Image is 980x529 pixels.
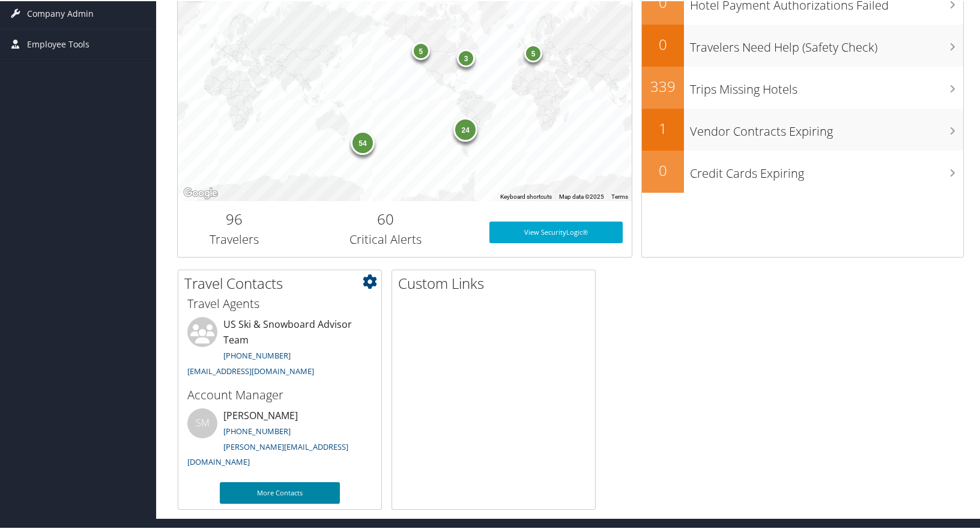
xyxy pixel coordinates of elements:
li: US Ski & Snowboard Advisor Team [181,316,378,380]
h2: 96 [187,208,282,228]
h2: 339 [642,75,684,95]
h2: 0 [642,159,684,180]
h3: Critical Alerts [300,230,471,247]
a: View SecurityLogic® [489,220,623,242]
h2: 60 [300,208,471,228]
img: Google [181,184,220,200]
a: [PHONE_NUMBER] [223,349,291,360]
a: Open this area in Google Maps (opens a new window) [181,184,220,200]
div: 5 [524,43,542,61]
div: 5 [412,41,430,59]
h3: Credit Cards Expiring [690,158,963,181]
h3: Travelers [187,230,282,247]
h2: Travel Contacts [184,272,381,292]
h3: Travel Agents [187,294,372,311]
h3: Account Manager [187,385,372,402]
a: Terms (opens in new tab) [611,192,628,199]
a: 0Travelers Need Help (Safety Check) [642,23,963,65]
span: Map data ©2025 [559,192,604,199]
a: [EMAIL_ADDRESS][DOMAIN_NAME] [187,364,314,375]
a: [PERSON_NAME][EMAIL_ADDRESS][DOMAIN_NAME] [187,440,348,467]
button: Keyboard shortcuts [500,192,552,200]
a: 1Vendor Contracts Expiring [642,107,963,150]
div: 54 [351,130,375,154]
span: Employee Tools [27,28,89,58]
li: [PERSON_NAME] [181,407,378,471]
h3: Trips Missing Hotels [690,74,963,97]
h2: 0 [642,33,684,53]
h2: 1 [642,117,684,138]
div: SM [187,407,217,437]
div: 3 [457,48,475,66]
div: 24 [453,116,477,141]
h3: Vendor Contracts Expiring [690,116,963,139]
a: 339Trips Missing Hotels [642,65,963,107]
h2: Custom Links [398,272,595,292]
h3: Travelers Need Help (Safety Check) [690,32,963,55]
a: 0Credit Cards Expiring [642,150,963,192]
a: More Contacts [220,481,340,503]
a: [PHONE_NUMBER] [223,425,291,435]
